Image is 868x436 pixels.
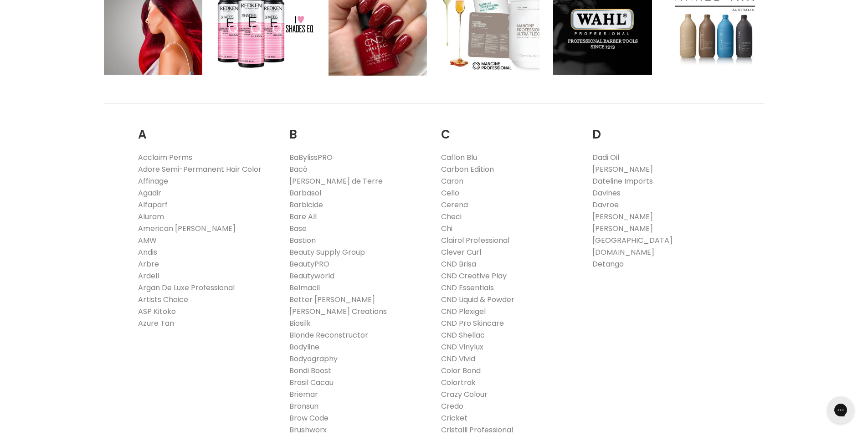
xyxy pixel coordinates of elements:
a: Biosilk [289,318,311,328]
a: Caflon Blu [441,152,477,163]
a: [PERSON_NAME] de Terre [289,176,383,186]
a: CND Vivid [441,354,475,364]
a: Davroe [592,200,619,210]
a: Ardell [138,271,159,281]
a: Artists Choice [138,294,188,305]
a: BeautyPRO [289,259,329,269]
a: Briemar [289,389,318,400]
a: Barbicide [289,200,323,210]
a: Beauty Supply Group [289,247,365,257]
a: Beautyworld [289,271,334,281]
a: Dadi Oil [592,152,619,163]
a: Brushworx [289,425,327,435]
a: Arbre [138,259,159,269]
a: Adore Semi-Permanent Hair Color [138,164,262,174]
a: CND Liquid & Powder [441,294,514,305]
a: Crazy Colour [441,389,488,400]
h2: A [138,113,276,144]
a: CND Pro Skincare [441,318,504,328]
a: CND Brisa [441,259,476,269]
a: Acclaim Perms [138,152,192,163]
a: Bodyline [289,342,319,352]
a: Argan De Luxe Professional [138,282,235,293]
iframe: Gorgias live chat messenger [822,393,859,427]
a: Cello [441,188,459,198]
a: ASP Kitoko [138,306,176,317]
a: [PERSON_NAME] Creations [289,306,387,317]
a: Checi [441,211,462,222]
a: Dateline Imports [592,176,653,186]
a: Bodyography [289,354,338,364]
a: Caron [441,176,463,186]
a: Agadir [138,188,161,198]
a: Barbasol [289,188,321,198]
a: Detango [592,259,624,269]
a: Alfaparf [138,200,168,210]
a: Bronsun [289,401,318,411]
a: Cristalli Professional [441,425,513,435]
a: Brasil Cacau [289,377,334,388]
a: Credo [441,401,463,411]
h2: B [289,113,427,144]
a: CND Shellac [441,330,485,340]
h2: D [592,113,730,144]
a: Aluram [138,211,164,222]
a: Davines [592,188,621,198]
h2: C [441,113,579,144]
a: [DOMAIN_NAME] [592,247,654,257]
a: CND Vinylux [441,342,483,352]
a: Base [289,223,307,234]
a: American [PERSON_NAME] [138,223,236,234]
a: Bacò [289,164,308,174]
a: Bare All [289,211,317,222]
a: Affinage [138,176,168,186]
a: BaBylissPRO [289,152,333,163]
a: Belmacil [289,282,320,293]
a: Blonde Reconstructor [289,330,368,340]
a: Clairol Professional [441,235,509,246]
a: [GEOGRAPHIC_DATA] [592,235,673,246]
a: Cricket [441,413,467,423]
a: CND Essentials [441,282,494,293]
a: [PERSON_NAME] [592,164,653,174]
a: Azure Tan [138,318,174,328]
a: AMW [138,235,157,246]
a: Carbon Edition [441,164,494,174]
a: Cerena [441,200,468,210]
a: Chi [441,223,452,234]
a: Andis [138,247,157,257]
a: Better [PERSON_NAME] [289,294,375,305]
a: Color Bond [441,365,481,376]
a: Bastion [289,235,316,246]
a: Clever Curl [441,247,481,257]
a: CND Plexigel [441,306,486,317]
a: Bondi Boost [289,365,331,376]
a: [PERSON_NAME] [592,223,653,234]
a: CND Creative Play [441,271,507,281]
a: Brow Code [289,413,329,423]
a: Colortrak [441,377,476,388]
a: [PERSON_NAME] [592,211,653,222]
